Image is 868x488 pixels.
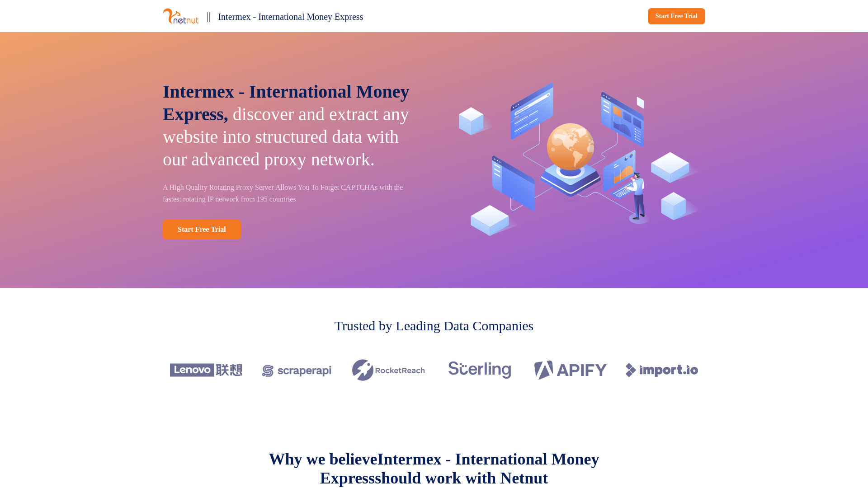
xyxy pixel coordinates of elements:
[163,220,241,239] a: Start Free Trial
[320,450,599,487] span: Intermex - International Money Express
[163,80,421,171] p: discover and extract any website into structured data with our advanced proxy network.
[163,182,421,205] p: A High Quality Rotating Proxy Server Allows You To Forget CAPTCHAs with the fastest rotating IP n...
[253,450,615,488] p: Why we believe should work with Netnut
[335,315,534,336] p: Trusted by Leading Data Companies
[218,12,363,22] span: Intermex - International Money Express
[163,81,409,124] span: Intermex - International Money Express,
[206,7,211,25] p: ||
[648,8,705,24] a: Start Free Trial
